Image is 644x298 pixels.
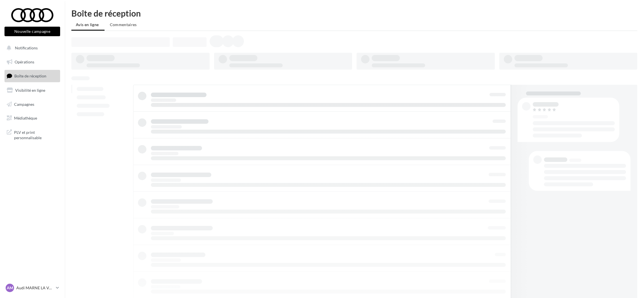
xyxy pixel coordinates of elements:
a: Campagnes [3,98,61,110]
button: Notifications [3,42,59,54]
span: Boîte de réception [14,74,46,78]
a: Médiathèque [3,112,61,124]
span: PLV et print personnalisable [14,129,58,141]
a: AM Audi MARNE LA VALLEE [4,283,60,293]
span: AM [7,285,13,291]
span: Notifications [15,45,38,50]
span: Campagnes [14,102,34,106]
span: Commentaires [110,22,137,27]
a: PLV et print personnalisable [3,126,61,143]
a: Visibilité en ligne [3,84,61,96]
span: Opérations [15,59,34,64]
a: Opérations [3,56,61,68]
span: Médiathèque [14,116,37,120]
div: Boîte de réception [71,9,637,17]
button: Nouvelle campagne [4,27,60,36]
p: Audi MARNE LA VALLEE [16,285,54,291]
a: Boîte de réception [3,70,61,82]
span: Visibilité en ligne [15,88,45,93]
